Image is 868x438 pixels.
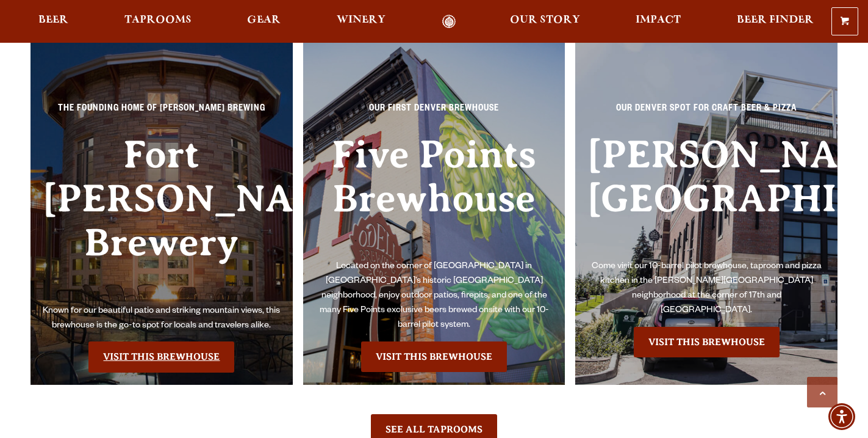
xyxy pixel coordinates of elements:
span: Taprooms [124,15,192,25]
h3: Five Points Brewhouse [315,133,553,260]
span: Beer [38,15,68,25]
span: Impact [636,15,681,25]
a: Visit the Five Points Brewhouse [361,341,507,372]
div: Accessibility Menu [828,403,855,430]
h3: [PERSON_NAME][GEOGRAPHIC_DATA] [587,133,825,260]
span: Gear [247,15,281,25]
a: Odell Home [426,15,472,29]
span: Beer Finder [737,15,814,25]
p: Our First Denver Brewhouse [315,102,553,124]
a: Gear [239,15,289,29]
p: Our Denver spot for craft beer & pizza [587,102,825,124]
span: Winery [337,15,386,25]
p: Known for our beautiful patio and striking mountain views, this brewhouse is the go-to spot for l... [43,304,281,334]
a: Impact [628,15,689,29]
h3: Fort [PERSON_NAME] Brewery [43,133,281,304]
p: Come visit our 10-barrel pilot brewhouse, taproom and pizza kitchen in the [PERSON_NAME][GEOGRAPH... [587,260,825,318]
span: Our Story [510,15,580,25]
a: Our Story [502,15,588,29]
a: Visit the Sloan’s Lake Brewhouse [634,327,780,357]
a: Winery [329,15,393,29]
a: Scroll to top [807,377,838,407]
p: Located on the corner of [GEOGRAPHIC_DATA] in [GEOGRAPHIC_DATA]’s historic [GEOGRAPHIC_DATA] neig... [315,260,553,333]
a: Beer [30,15,76,29]
p: The Founding Home of [PERSON_NAME] Brewing [43,102,281,124]
a: Beer Finder [729,15,822,29]
a: Taprooms [117,15,199,29]
a: Visit the Fort Collin's Brewery & Taproom [88,341,234,372]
